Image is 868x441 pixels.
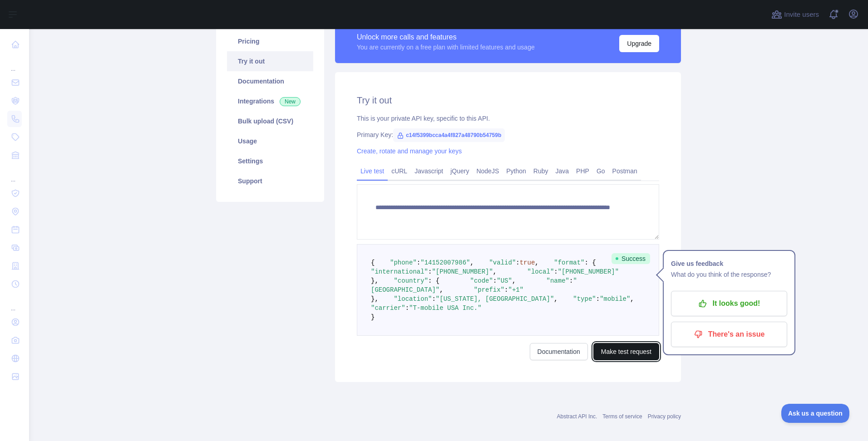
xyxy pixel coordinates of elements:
[569,277,573,284] span: :
[357,164,388,178] a: Live test
[7,165,22,183] div: ...
[572,164,593,178] a: PHP
[428,277,439,284] span: : {
[554,259,584,266] span: "format"
[357,94,659,107] h2: Try it out
[357,147,462,155] a: Create, rotate and manage your keys
[493,268,497,275] span: ,
[648,413,681,420] a: Privacy policy
[394,277,428,284] span: "country"
[781,404,850,423] iframe: Toggle Customer Support
[390,259,417,266] span: "phone"
[371,259,375,266] span: {
[630,295,634,303] span: ,
[227,31,313,51] a: Pricing
[600,295,630,303] span: "mobile"
[612,253,650,264] span: Success
[388,164,411,178] a: cURL
[554,295,557,303] span: ,
[493,277,497,284] span: :
[602,413,642,420] a: Terms of service
[7,54,22,73] div: ...
[432,268,493,275] span: "[PHONE_NUMBER]"
[552,164,573,178] a: Java
[357,32,535,43] div: Unlock more calls and features
[671,269,787,280] p: What do you think of the response?
[784,10,819,20] span: Invite users
[671,258,787,269] h1: Give us feedback
[503,164,530,178] a: Python
[470,277,493,284] span: "code"
[447,164,473,178] a: jQuery
[371,268,428,275] span: "international"
[436,295,554,303] span: "[US_STATE], [GEOGRAPHIC_DATA]"
[227,111,313,131] a: Bulk upload (CSV)
[227,91,313,111] a: Integrations New
[585,259,596,266] span: : {
[227,151,313,171] a: Settings
[405,304,409,312] span: :
[227,171,313,191] a: Support
[535,259,538,266] span: ,
[489,259,516,266] span: "valid"
[769,7,821,22] button: Invite users
[609,164,641,178] a: Postman
[227,131,313,151] a: Usage
[678,296,780,311] p: It looks good!
[371,304,405,312] span: "carrier"
[554,268,557,275] span: :
[593,343,659,360] button: Make test request
[411,164,447,178] a: Javascript
[497,277,512,284] span: "US"
[357,130,659,139] div: Primary Key:
[520,259,535,266] span: true
[371,314,375,321] span: }
[357,114,659,123] div: This is your private API key, specific to this API.
[530,164,552,178] a: Ruby
[357,43,535,52] div: You are currently on a free plan with limited features and usage
[393,128,505,142] span: c14f5399bcca4a4f827a48790b54759b
[7,294,22,312] div: ...
[671,291,787,316] button: It looks good!
[619,35,659,52] button: Upgrade
[558,268,619,275] span: "[PHONE_NUMBER]"
[394,295,432,303] span: "location"
[371,277,379,284] span: },
[420,259,470,266] span: "14152007986"
[474,286,504,294] span: "prefix"
[473,164,503,178] a: NodeJS
[417,259,420,266] span: :
[527,268,554,275] span: "local"
[530,343,588,360] a: Documentation
[371,295,379,303] span: },
[547,277,569,284] span: "name"
[227,51,313,71] a: Try it out
[508,286,523,294] span: "+1"
[671,322,787,347] button: There's an issue
[596,295,600,303] span: :
[573,295,596,303] span: "type"
[280,97,301,106] span: New
[409,304,482,312] span: "T-mobile USA Inc."
[516,259,519,266] span: :
[504,286,508,294] span: :
[593,164,609,178] a: Go
[432,295,435,303] span: :
[470,259,473,266] span: ,
[428,268,432,275] span: :
[557,413,597,420] a: Abstract API Inc.
[227,71,313,91] a: Documentation
[439,286,443,294] span: ,
[512,277,516,284] span: ,
[678,327,780,342] p: There's an issue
